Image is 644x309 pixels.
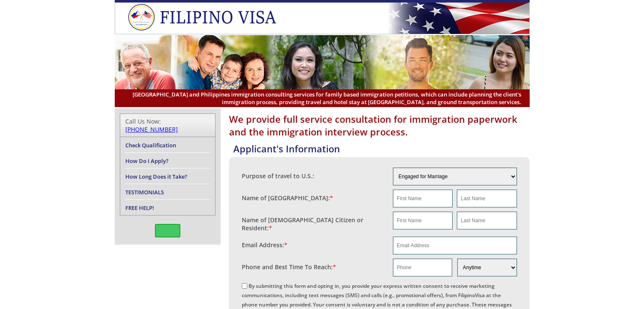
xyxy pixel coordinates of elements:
[229,113,530,138] h1: We provide full service consultation for immigration paperwork and the immigration interview proc...
[125,141,176,149] a: Check Qualification
[242,283,247,289] input: By submitting this form and opting in, you provide your express written consent to receive market...
[457,190,517,207] input: Last Name
[125,157,169,165] a: How Do I Apply?
[242,172,314,180] label: Purpose of travel to U.S.:
[233,142,530,155] h4: Applicant's Information
[242,241,287,249] label: Email Address:
[242,263,336,271] label: Phone and Best Time To Reach:
[125,117,210,133] div: Call Us Now:
[393,190,453,207] input: First Name
[125,204,154,212] a: FREE HELP!
[393,212,453,229] input: First Name
[457,259,517,276] select: Phone and Best Reach Time are required.
[125,188,164,196] a: TESTIMONIALS
[393,237,517,254] input: Email Address
[125,125,178,133] a: [PHONE_NUMBER]
[457,212,517,229] input: Last Name
[242,194,333,202] label: Name of [GEOGRAPHIC_DATA]:
[123,91,521,106] span: [GEOGRAPHIC_DATA] and Philippines immigration consulting services for family based immigration pe...
[125,173,187,180] a: How Long Does it Take?
[242,216,385,232] label: Name of [DEMOGRAPHIC_DATA] Citizen or Resident:
[393,259,452,276] input: Phone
